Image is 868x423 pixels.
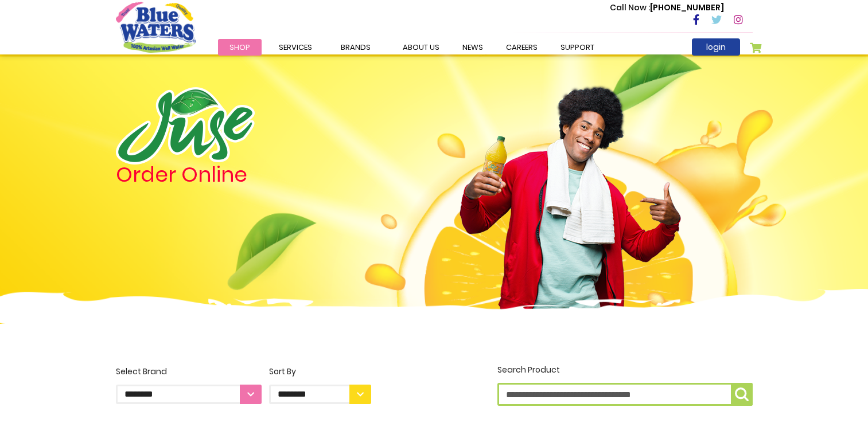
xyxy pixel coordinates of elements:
a: News [451,39,495,56]
label: Search Product [497,364,753,406]
a: store logo [116,2,196,52]
h4: Order Online [116,164,371,185]
a: about us [391,39,451,56]
img: search-icon.png [735,387,749,401]
a: Brands [329,39,382,56]
a: Shop [218,39,262,56]
a: login [692,38,740,56]
input: Search Product [497,383,753,406]
a: support [549,39,606,56]
span: Shop [229,42,250,53]
select: Select Brand [116,385,262,404]
img: man.png [458,66,682,311]
span: Services [279,42,312,53]
img: logo [116,87,255,164]
span: Brands [341,42,371,53]
label: Select Brand [116,366,262,404]
button: Search Product [731,383,753,406]
span: Call Now : [610,2,650,13]
p: [PHONE_NUMBER] [610,2,724,14]
div: Sort By [269,366,371,378]
select: Sort By [269,385,371,404]
a: careers [495,39,549,56]
a: Services [267,39,324,56]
